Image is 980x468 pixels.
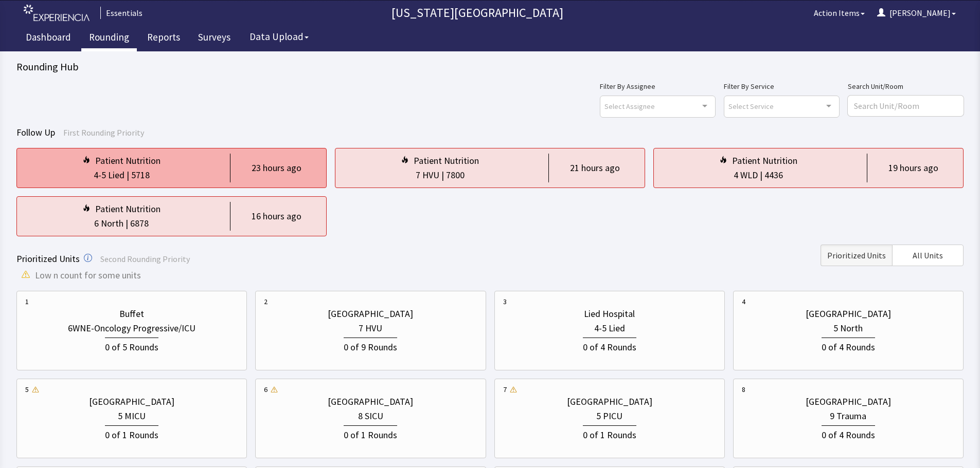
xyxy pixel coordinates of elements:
div: 6878 [130,216,149,231]
span: Select Assignee [604,100,655,112]
div: 5 North [833,321,863,335]
div: 5 [25,384,29,395]
a: Rounding [81,26,137,51]
img: experiencia_logo.png [24,5,90,22]
div: 21 hours ago [570,161,620,175]
div: Patient Nutrition [732,154,797,168]
div: Buffet [119,307,144,321]
span: Low n count for some units [35,268,141,283]
div: 2 [264,296,268,307]
div: 7 HVU [359,321,382,335]
div: 4436 [764,168,783,182]
div: | [124,168,131,182]
span: First Rounding Priority [63,127,144,138]
div: [GEOGRAPHIC_DATA] [328,395,413,409]
div: 4 [742,296,745,307]
div: 4 WLD [734,168,758,182]
div: 7800 [446,168,465,182]
div: 16 hours ago [252,209,301,223]
div: 5 MICU [118,409,146,423]
div: 0 of 4 Rounds [822,425,875,442]
a: Dashboard [18,26,79,51]
button: Data Upload [243,27,315,46]
div: 0 of 5 Rounds [105,338,158,354]
div: 0 of 4 Rounds [583,338,636,354]
span: All Units [913,249,943,261]
div: 7 HVU [416,168,439,182]
span: Prioritized Units [16,253,80,265]
div: 3 [503,296,507,307]
div: 8 [742,384,745,395]
div: 23 hours ago [252,161,301,175]
div: 19 hours ago [888,161,938,175]
div: 1 [25,296,29,307]
button: Action Items [808,3,871,23]
span: Prioritized Units [827,249,886,261]
div: Follow Up [16,125,964,140]
div: 0 of 1 Rounds [583,425,636,442]
button: All Units [892,245,964,266]
a: Surveys [190,26,238,51]
div: 0 of 1 Rounds [344,425,397,442]
span: Second Rounding Priority [100,254,190,264]
label: Search Unit/Room [848,80,964,92]
div: | [123,216,130,231]
span: Select Service [728,100,774,112]
div: Patient Nutrition [95,154,161,168]
div: 0 of 9 Rounds [344,338,397,354]
div: [GEOGRAPHIC_DATA] [89,395,174,409]
div: 6 [264,384,268,395]
div: Patient Nutrition [414,154,479,168]
button: Prioritized Units [821,245,892,266]
div: Lied Hospital [584,307,635,321]
input: Search Unit/Room [848,96,964,116]
div: 0 of 4 Rounds [822,338,875,354]
div: 6WNE-Oncology Progressive/ICU [68,321,195,335]
div: Patient Nutrition [95,202,161,216]
div: | [439,168,446,182]
div: [GEOGRAPHIC_DATA] [806,395,891,409]
div: 0 of 1 Rounds [105,425,158,442]
div: [GEOGRAPHIC_DATA] [567,395,652,409]
label: Filter By Service [724,80,840,92]
div: 7 [503,384,507,395]
a: Reports [139,26,188,51]
div: 6 North [94,216,123,231]
label: Filter By Assignee [600,80,716,92]
p: [US_STATE][GEOGRAPHIC_DATA] [147,5,808,21]
div: Rounding Hub [16,60,964,74]
button: [PERSON_NAME] [871,3,962,23]
div: 5718 [131,168,150,182]
div: Essentials [100,7,142,19]
div: 5 PICU [596,409,622,423]
div: 9 Trauma [830,409,866,423]
div: 4-5 Lied [94,168,124,182]
div: [GEOGRAPHIC_DATA] [806,307,891,321]
div: | [758,168,764,182]
div: [GEOGRAPHIC_DATA] [328,307,413,321]
div: 8 SICU [358,409,383,423]
div: 4-5 Lied [594,321,625,335]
